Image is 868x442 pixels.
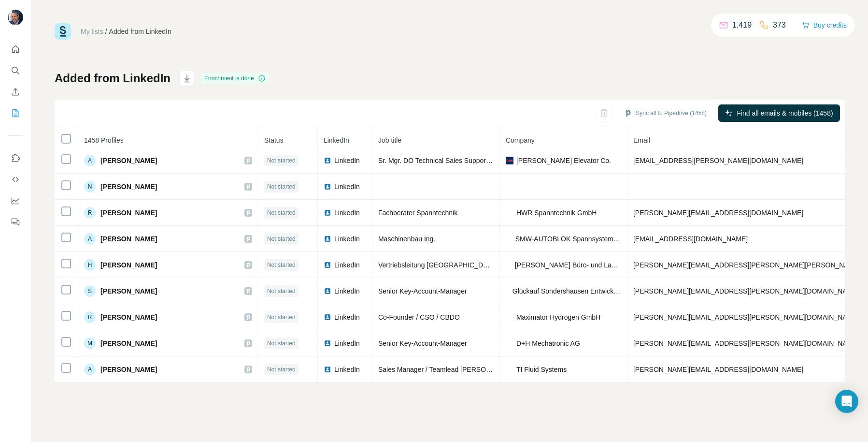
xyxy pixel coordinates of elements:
img: LinkedIn logo [324,209,331,217]
span: Not started [267,365,296,374]
span: [PERSON_NAME] [100,260,157,270]
img: Surfe Logo [55,23,71,40]
span: Not started [267,208,296,217]
span: LinkedIn [334,339,360,348]
button: Search [8,62,23,79]
span: Maximator Hydrogen GmbH [516,312,600,322]
span: LinkedIn [334,156,360,165]
span: LinkedIn [334,182,360,192]
span: HWR Spanntechnik GmbH [516,208,597,218]
div: S [84,285,96,297]
img: LinkedIn logo [324,339,331,347]
span: Sr. Mgr. DO Technical Sales Support [GEOGRAPHIC_DATA] [378,157,560,164]
span: TI Fluid Systems [516,365,567,374]
span: [PERSON_NAME] Büro- und Lagersysteme [516,260,621,270]
div: A [84,233,96,245]
span: Email [633,136,650,144]
span: Glückauf Sondershausen Entwicklungs- und Sicherungsgesellschaft mbH [516,286,621,296]
span: [PERSON_NAME] [100,208,157,218]
span: Not started [267,339,296,348]
span: [PERSON_NAME] Elevator Co. [516,156,611,165]
a: My lists [81,28,103,35]
span: Sales Manager / Teamlead [PERSON_NAME] Thermal [378,366,542,373]
img: company-logo [506,209,513,217]
div: Enrichment is done [201,73,269,84]
span: 1458 Profiles [84,136,124,144]
div: H [84,259,96,271]
span: Not started [267,287,296,295]
span: [PERSON_NAME] [100,365,157,374]
span: Not started [267,182,296,191]
img: LinkedIn logo [324,183,331,191]
img: company-logo [506,287,513,295]
img: company-logo [506,366,513,373]
button: My lists [8,104,23,122]
button: Buy credits [802,18,847,32]
button: Dashboard [8,192,23,209]
span: LinkedIn [334,286,360,296]
div: A [84,155,96,166]
span: [PERSON_NAME] [100,312,157,322]
span: [EMAIL_ADDRESS][DOMAIN_NAME] [633,235,748,243]
span: [EMAIL_ADDRESS][PERSON_NAME][DOMAIN_NAME] [633,157,803,164]
button: Enrich CSV [8,83,23,101]
span: Job title [378,136,401,144]
img: company-logo [506,235,513,243]
span: SMW-AUTOBLOK Spannsysteme GmbH [516,234,621,244]
span: Vertriebsleitung [GEOGRAPHIC_DATA] [378,261,497,269]
li: / [105,27,107,36]
button: Use Surfe on LinkedIn [8,149,23,167]
span: LinkedIn [324,136,349,144]
img: company-logo [506,157,513,164]
div: R [84,311,96,323]
p: 1,419 [732,19,752,31]
img: company-logo [506,342,513,345]
span: Not started [267,261,296,269]
span: Not started [267,156,296,165]
span: [PERSON_NAME][EMAIL_ADDRESS][PERSON_NAME][DOMAIN_NAME] [633,313,859,321]
span: LinkedIn [334,208,360,218]
div: A [84,364,96,375]
span: Company [506,136,535,144]
img: LinkedIn logo [324,157,331,164]
span: Fachberater Spanntechnik [378,209,457,217]
span: Not started [267,235,296,243]
span: [PERSON_NAME] [100,182,157,192]
span: [PERSON_NAME] [100,234,157,244]
div: N [84,181,96,192]
span: LinkedIn [334,365,360,374]
span: [PERSON_NAME][EMAIL_ADDRESS][DOMAIN_NAME] [633,366,803,373]
span: Senior Key-Account-Manager [378,287,467,295]
div: Open Intercom Messenger [835,390,858,413]
div: M [84,338,96,349]
span: Senior Key-Account-Manager [378,339,467,347]
div: Added from LinkedIn [109,27,171,36]
span: [PERSON_NAME][EMAIL_ADDRESS][DOMAIN_NAME] [633,209,803,217]
h1: Added from LinkedIn [55,71,171,86]
button: Quick start [8,41,23,58]
p: 373 [773,19,786,31]
img: LinkedIn logo [324,235,331,243]
span: [PERSON_NAME] [100,286,157,296]
span: Co-Founder / CSO / CBDO [378,313,460,321]
span: Maschinenbau Ing. [378,235,435,243]
img: company-logo [506,313,513,321]
span: D+H Mechatronic AG [516,339,580,348]
span: [PERSON_NAME] [100,339,157,348]
span: [PERSON_NAME][EMAIL_ADDRESS][PERSON_NAME][DOMAIN_NAME] [633,287,859,295]
button: Find all emails & mobiles (1458) [718,104,840,122]
img: LinkedIn logo [324,287,331,295]
img: Avatar [8,10,23,25]
span: Status [264,136,284,144]
img: company-logo [506,264,513,266]
div: R [84,207,96,219]
button: Use Surfe API [8,171,23,188]
span: [PERSON_NAME] [100,156,157,165]
span: [PERSON_NAME][EMAIL_ADDRESS][PERSON_NAME][DOMAIN_NAME] [633,339,859,347]
span: Not started [267,313,296,322]
button: Feedback [8,213,23,231]
img: LinkedIn logo [324,261,331,269]
span: LinkedIn [334,312,360,322]
img: LinkedIn logo [324,313,331,321]
img: LinkedIn logo [324,366,331,373]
